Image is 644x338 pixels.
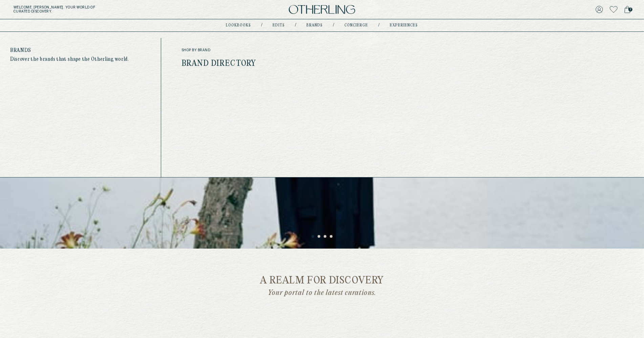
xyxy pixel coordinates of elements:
[295,23,297,28] div: /
[307,24,323,27] a: Brands
[390,24,418,27] a: experiences
[628,7,632,12] span: 2
[14,5,199,14] h5: Welcome, [PERSON_NAME] . Your world of curated discovery.
[232,289,412,297] p: Your portal to the latest curations.
[379,23,380,28] div: /
[10,48,151,53] h4: Brands
[226,24,251,27] a: lookbooks
[324,235,327,238] button: 3
[318,235,321,238] button: 2
[312,235,315,238] button: 1
[10,56,151,62] p: Discover the brands that shape the Otherling world.
[333,23,335,28] div: /
[261,23,263,28] div: /
[114,276,530,286] h2: a realm for discovery
[273,24,285,27] a: Edits
[181,48,332,52] span: shop by brand
[330,235,333,238] button: 4
[345,24,368,27] a: concierge
[181,59,256,68] a: Brand Directory
[624,5,630,14] a: 2
[289,5,355,14] img: logo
